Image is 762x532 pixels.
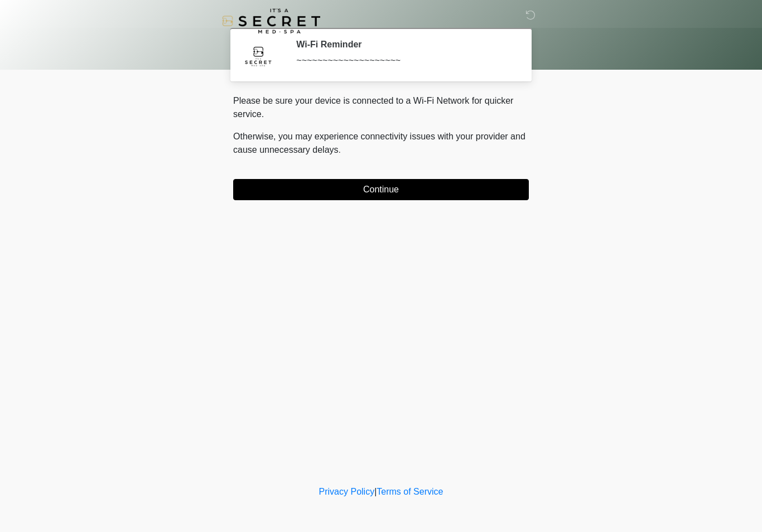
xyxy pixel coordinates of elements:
span: . [339,145,341,154]
button: Continue [233,179,529,200]
a: Privacy Policy [319,487,375,496]
img: Agent Avatar [242,39,275,72]
img: It's A Secret Med Spa Logo [222,8,320,33]
a: Terms of Service [377,487,443,496]
p: Otherwise, you may experience connectivity issues with your provider and cause unnecessary delays [233,130,529,157]
p: Please be sure your device is connected to a Wi-Fi Network for quicker service. [233,94,529,121]
div: ~~~~~~~~~~~~~~~~~~~~ [296,54,512,67]
a: | [374,487,377,496]
h2: Wi-Fi Reminder [296,39,512,50]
